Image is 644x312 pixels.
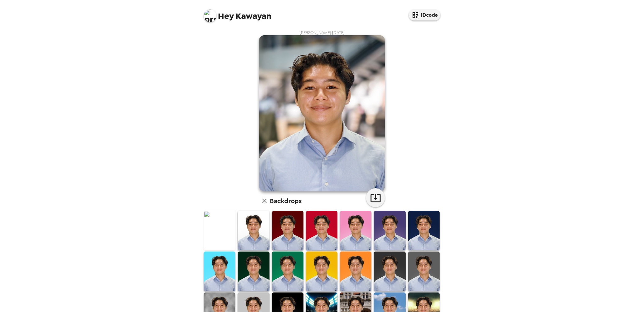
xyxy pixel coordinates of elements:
[300,30,345,35] span: [PERSON_NAME] , [DATE]
[218,10,234,22] span: Hey
[204,211,235,250] img: Original
[204,6,271,20] span: Kawayan
[270,196,302,206] h6: Backdrops
[204,9,216,22] img: profile pic
[409,9,440,20] button: IDcode
[259,35,385,191] img: user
